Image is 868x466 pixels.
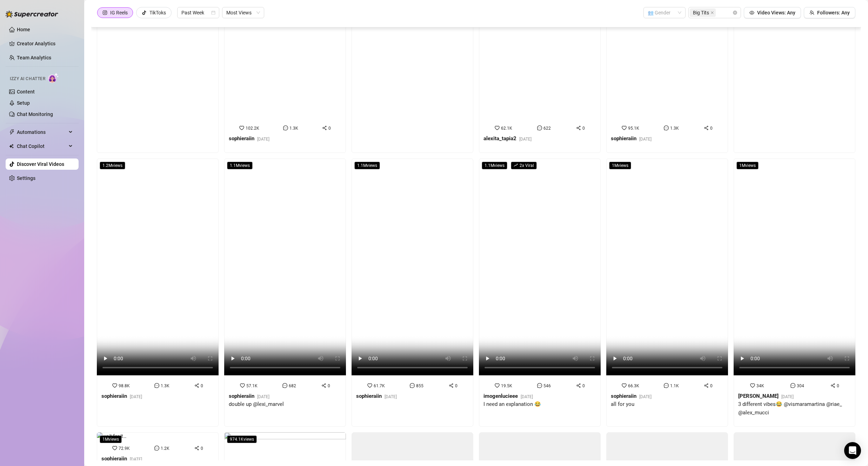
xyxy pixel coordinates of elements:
span: heart [112,446,117,451]
span: [DATE] [639,137,652,142]
strong: sophieraiin [356,393,382,399]
span: heart [495,125,500,130]
span: Big Tits [693,9,709,17]
span: [DATE] [519,137,532,142]
strong: sophieraiin [229,393,254,399]
span: [DATE] [130,457,142,462]
span: 0 [582,126,585,131]
span: 2 x Viral [511,162,537,169]
span: 0 [710,126,713,131]
span: 1.3K [161,383,169,388]
span: 95.1K [628,126,639,131]
span: Big Tits [690,8,716,17]
span: share-alt [322,125,327,130]
span: 546 [543,383,551,388]
span: Chat Copilot [17,141,67,152]
span: 57.1K [246,383,258,388]
span: rise [514,163,518,167]
span: message [664,383,669,388]
span: 304 [797,383,804,388]
span: heart [112,383,117,388]
span: [DATE] [639,394,652,399]
span: message [537,125,542,130]
a: 1Mviews66.3K1.1K0sophieraiin[DATE]all for you [606,158,728,427]
span: 19.5K [501,383,512,388]
span: 1.3K [289,126,298,131]
div: I need an explanation 😂 [483,400,541,409]
span: 1.1K [670,383,679,388]
span: share-alt [194,446,199,451]
img: AI Chatter [48,73,59,83]
span: close [710,11,714,14]
a: 1.1Mviews61.7K8550sophieraiin[DATE] [352,158,473,427]
strong: sophieraiin [101,455,127,462]
span: 1M views [609,162,631,169]
span: 98.8K [119,383,130,388]
span: thunderbolt [9,129,15,135]
span: 61.7K [374,383,385,388]
span: 1.1M views [482,162,507,169]
a: Team Analytics [17,55,51,60]
span: 974.1K views [227,435,257,443]
strong: sophieraiin [611,393,636,399]
span: message [410,383,415,388]
strong: imogenlucieee [483,393,518,399]
span: Most Views [226,7,260,18]
span: [DATE] [130,394,142,399]
span: share-alt [194,383,199,388]
span: [DATE] [257,394,269,399]
span: heart [367,383,372,388]
span: close-circle [733,11,737,15]
div: Open Intercom Messenger [844,442,861,459]
a: Home [17,27,30,32]
span: 0 [710,383,713,388]
button: Video Views: Any [744,7,801,18]
span: [DATE] [521,394,533,399]
span: heart [495,383,500,388]
span: 0 [837,383,839,388]
span: 0 [201,446,203,451]
span: share-alt [449,383,454,388]
button: Followers: Any [804,7,855,18]
span: 1.1M views [227,162,253,169]
a: 1.1Mviewsrise2x Viral19.5K5460imogenlucieee[DATE]I need an explanation 😂 [479,158,601,427]
span: heart [239,125,244,130]
div: TikToks [149,7,166,18]
span: 1.3K [670,126,679,131]
a: Content [17,89,35,95]
span: message [664,125,669,130]
span: 1M views [100,435,122,443]
span: 34K [756,383,764,388]
span: 0 [328,126,331,131]
span: calendar [211,11,215,15]
a: Chat Monitoring [17,111,53,117]
strong: sophieraiin [229,135,254,142]
span: message [790,383,795,388]
div: all for you [611,400,652,409]
span: 1.2M views [100,162,125,169]
span: 1M views [736,162,759,169]
span: heart [622,125,627,130]
span: instagram [102,10,107,15]
span: 0 [328,383,330,388]
span: tik-tok [142,10,147,15]
span: message [282,383,287,388]
strong: alexita_tapia2 [483,135,516,142]
span: message [537,383,542,388]
span: heart [240,383,245,388]
span: 62.1K [501,126,512,131]
a: Settings [17,175,35,181]
span: 66.3K [628,383,639,388]
span: message [283,125,288,130]
span: share-alt [830,383,835,388]
a: Creator Analytics [17,38,73,49]
span: Followers: Any [817,10,850,15]
img: logo-BBDzfeDw.svg [6,11,58,18]
span: Izzy AI Chatter [10,76,45,82]
div: double up @lexi_marvel [229,400,284,409]
div: IG Reels [110,7,128,18]
div: 3 different vibes😂 @vismaramartina @riae_ @alex_mucci [738,400,851,417]
img: Chat Copilot [9,144,14,149]
span: share-alt [576,383,581,388]
a: Discover Viral Videos [17,161,64,167]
